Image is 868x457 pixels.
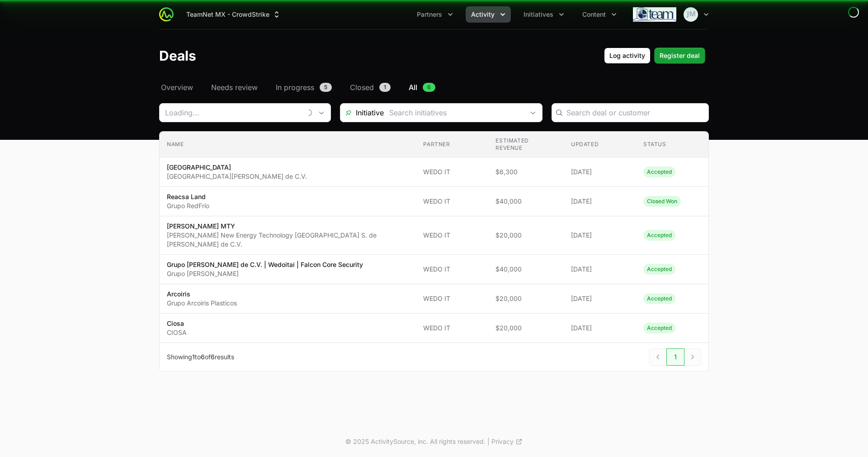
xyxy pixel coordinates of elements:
[491,437,523,446] a: Privacy
[167,222,409,231] p: [PERSON_NAME] MTY
[211,353,215,361] span: 6
[471,10,495,19] span: Activity
[160,132,416,157] th: Name
[571,197,629,206] span: [DATE]
[684,7,698,22] img: Juan Manuel Zuleta
[566,107,703,118] input: Search deal or customer
[167,163,307,172] p: [GEOGRAPHIC_DATA]
[495,324,557,333] span: $20,000
[167,192,209,201] p: Reacsa Land
[582,10,606,19] span: Content
[348,82,392,93] a: Closed1
[495,167,557,176] span: $6,300
[660,50,700,61] span: Register deal
[167,328,187,337] p: CIOSA
[487,437,490,446] span: |
[159,48,196,64] h1: Deals
[161,82,193,93] span: Overview
[466,6,511,23] div: Activity menu
[577,6,622,23] div: Content menu
[411,6,458,23] button: Partners
[159,103,709,371] section: Deals Filters
[201,353,205,361] span: 6
[159,82,195,93] a: Overview
[159,82,709,93] nav: Deals navigation
[209,82,259,93] a: Needs review
[666,348,684,366] span: 1
[571,167,629,176] span: [DATE]
[167,352,234,362] p: Showing to of results
[495,197,557,206] span: $40,000
[423,197,481,206] span: WEDO IT
[320,83,332,92] span: 5
[211,82,258,93] span: Needs review
[571,324,629,333] span: [DATE]
[495,231,557,240] span: $20,000
[633,5,676,24] img: TeamNet MX
[636,132,708,157] th: Status
[524,104,542,122] div: Open
[167,290,237,299] p: Arcoiris
[384,104,524,122] input: Search initiatives
[411,6,458,23] div: Partners menu
[379,83,391,92] span: 1
[571,231,629,240] span: [DATE]
[604,48,651,64] button: Log activity
[192,353,195,361] span: 1
[312,104,330,122] div: Open
[604,48,705,64] div: Primary actions
[488,132,564,157] th: Estimated revenue
[518,6,570,23] div: Initiatives menu
[407,82,437,93] a: All6
[276,82,314,93] span: In progress
[167,201,209,210] p: Grupo RedFrío
[160,104,302,122] input: Loading...
[423,265,481,274] span: WEDO IT
[466,6,511,23] button: Activity
[167,260,363,269] p: Grupo [PERSON_NAME] de C.V. | Wedoitai | Falcon Core Security
[423,294,481,303] span: WEDO IT
[174,6,622,23] div: Main navigation
[577,6,622,23] button: Content
[571,265,629,274] span: [DATE]
[571,294,629,303] span: [DATE]
[350,82,374,93] span: Closed
[423,231,481,240] span: WEDO IT
[609,50,645,61] span: Log activity
[167,269,363,278] p: Grupo [PERSON_NAME]
[167,299,237,308] p: Grupo Arcoiris Plasticos
[167,172,307,181] p: [GEOGRAPHIC_DATA][PERSON_NAME] de C.V.
[417,10,442,19] span: Partners
[518,6,570,23] button: Initiatives
[423,83,435,92] span: 6
[167,319,187,328] p: Ciosa
[564,132,636,157] th: Updated
[167,231,409,249] p: [PERSON_NAME] New Energy Technology [GEOGRAPHIC_DATA] S. de [PERSON_NAME] de C.V.
[159,7,174,22] img: ActivitySource
[524,10,553,19] span: Initiatives
[423,167,481,176] span: WEDO IT
[345,437,486,446] p: © 2025 ActivitySource, inc. All rights reserved.
[181,6,287,23] button: TeamNet MX - CrowdStrike
[340,107,384,118] span: Initiative
[654,48,705,64] button: Register deal
[423,324,481,333] span: WEDO IT
[181,6,287,23] div: Supplier switch menu
[416,132,488,157] th: Partner
[495,265,557,274] span: $40,000
[495,294,557,303] span: $20,000
[409,82,417,93] span: All
[274,82,334,93] a: In progress5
